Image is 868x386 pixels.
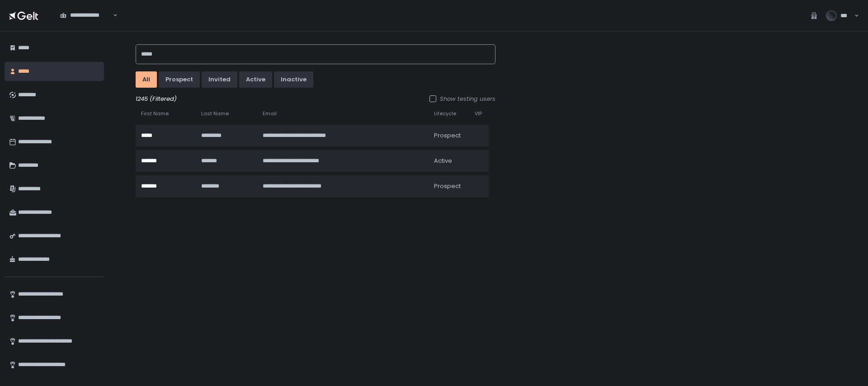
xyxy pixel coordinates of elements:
span: prospect [434,132,461,140]
div: prospect [165,75,193,84]
div: Search for option [54,6,118,25]
span: Lifecycle [434,110,456,117]
span: Email [263,110,277,117]
span: Last Name [201,110,229,117]
span: VIP [475,110,482,117]
span: prospect [434,182,461,190]
div: invited [208,75,231,84]
button: All [136,71,157,88]
div: All [142,75,150,84]
button: inactive [274,71,313,88]
div: active [246,75,265,84]
span: First Name [141,110,169,117]
button: prospect [159,71,200,88]
div: 1245 (Filtered) [136,95,495,103]
div: inactive [281,75,307,84]
button: invited [202,71,237,88]
span: active [434,157,452,165]
button: active [239,71,272,88]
